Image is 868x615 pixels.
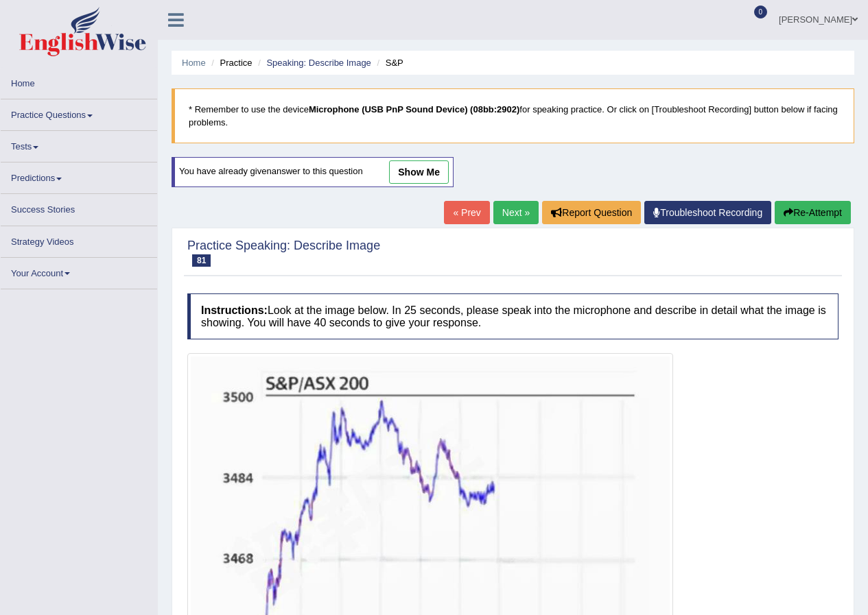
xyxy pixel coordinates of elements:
li: S&P [373,56,403,69]
a: Your Account [1,258,157,285]
h4: Look at the image below. In 25 seconds, please speak into the microphone and describe in detail w... [187,293,838,339]
button: Re-Attempt [775,201,851,224]
a: Tests [1,131,157,158]
a: « Prev [444,201,489,224]
a: show me [389,160,449,184]
a: Next » [493,201,539,224]
a: Home [1,68,157,95]
button: Report Question [542,201,641,224]
a: Home [182,58,206,68]
span: 0 [754,5,768,19]
blockquote: * Remember to use the device for speaking practice. Or click on [Troubleshoot Recording] button b... [172,88,854,143]
a: Strategy Videos [1,226,157,253]
a: Troubleshoot Recording [644,201,771,224]
span: 81 [192,254,211,267]
li: Practice [208,56,252,69]
h2: Practice Speaking: Describe Image [187,239,380,267]
a: Speaking: Describe Image [266,58,371,68]
b: Instructions: [201,304,268,316]
a: Practice Questions [1,99,157,126]
a: Success Stories [1,194,157,221]
b: Microphone (USB PnP Sound Device) (08bb:2902) [309,104,519,114]
div: You have already given answer to this question [172,157,454,187]
a: Predictions [1,162,157,189]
